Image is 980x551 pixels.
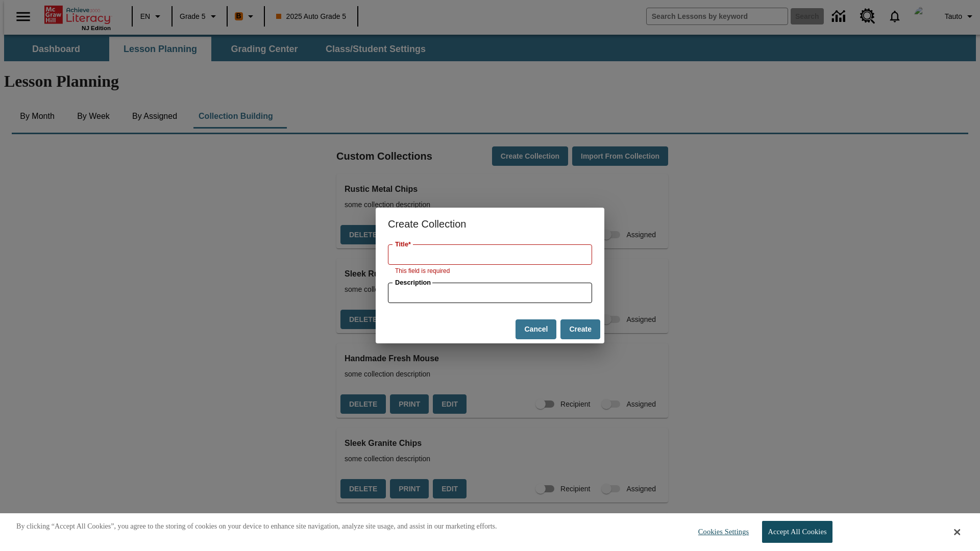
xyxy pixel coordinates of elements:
[516,319,556,339] button: Cancel
[395,278,431,287] label: Description
[16,521,497,532] p: By clicking “Accept All Cookies”, you agree to the storing of cookies on your device to enhance s...
[762,521,832,543] button: Accept All Cookies
[560,319,600,339] button: Create
[395,266,585,277] p: This field is required
[689,521,753,542] button: Cookies Settings
[395,240,411,249] label: Title
[376,208,604,240] h2: Create Collection
[954,528,960,537] button: Close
